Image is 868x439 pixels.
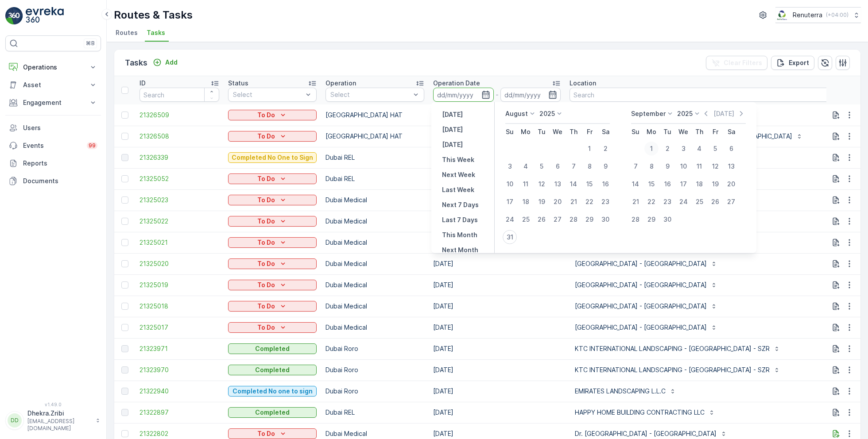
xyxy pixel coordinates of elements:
button: Yesterday [438,109,466,120]
p: Last 7 Days [442,216,478,224]
p: To Do [257,323,275,332]
a: 21326508 [139,132,219,141]
p: - [496,89,499,100]
button: This Month [438,230,481,240]
p: [DATE] [442,110,463,119]
td: [DATE] [429,253,565,274]
div: 25 [692,195,706,209]
div: 21 [566,195,581,209]
div: 11 [519,177,533,191]
p: To Do [257,281,275,289]
div: 29 [582,212,597,227]
th: Wednesday [675,124,691,140]
td: Dubai REL [321,147,429,168]
p: August [505,109,528,118]
button: To Do [228,173,317,184]
td: [DATE] [429,296,565,317]
p: Next 7 Days [442,200,479,209]
button: HAPPY HOME BUILDING CONTRACTING LLC [570,405,721,420]
span: 21325018 [139,302,219,311]
div: 25 [519,212,533,227]
td: Dubai Roro [321,381,429,402]
th: Thursday [691,124,707,140]
p: Renuterra [793,11,822,19]
a: 21325022 [139,217,219,226]
th: Wednesday [550,124,566,140]
td: [DATE] [429,359,565,381]
p: EMIRATES LANDSCAPING L.L.C [575,387,666,396]
button: Renuterra(+04:00) [775,7,861,23]
div: 13 [724,159,738,173]
div: 2 [598,142,612,156]
a: 21326339 [139,153,219,162]
button: DDDhekra.Zribi[EMAIL_ADDRESS][DOMAIN_NAME] [5,409,101,432]
p: Dhekra.Zribi [27,409,91,418]
td: [DATE] [429,104,565,126]
p: Completed [255,408,290,417]
a: 21322897 [139,408,219,417]
span: 21323970 [139,366,219,374]
button: Asset [5,76,101,94]
div: 16 [660,177,674,191]
input: dd/mm/yyyy [500,88,561,102]
td: [DATE] [429,232,565,253]
img: logo_light-DOdMpM7g.png [26,7,64,25]
p: ( +04:00 ) [826,12,849,19]
button: Engagement [5,94,101,112]
td: [DATE] [429,402,565,423]
a: 21325052 [139,174,219,183]
button: Next Week [438,169,479,180]
td: Dubai REL [321,402,429,423]
div: 15 [582,177,597,191]
div: 9 [660,159,674,173]
button: [GEOGRAPHIC_DATA] - [GEOGRAPHIC_DATA] [570,299,723,313]
div: 29 [644,212,659,227]
button: To Do [228,322,317,333]
th: Tuesday [534,124,550,140]
p: Completed [255,366,290,374]
p: 2025 [677,109,693,118]
div: 7 [566,159,581,173]
div: 7 [628,159,643,173]
div: 31 [503,230,517,244]
p: 99 [89,142,96,149]
p: To Do [257,174,275,183]
p: This Month [442,231,477,239]
p: Users [23,123,97,132]
p: 2025 [539,109,555,118]
td: Dubai Medical [321,296,429,317]
button: [GEOGRAPHIC_DATA] - [GEOGRAPHIC_DATA] [570,278,723,292]
p: Tasks [125,57,147,69]
div: Toggle Row Selected [121,175,128,182]
a: 21325019 [139,281,219,289]
p: Select [233,90,303,99]
button: To Do [228,280,317,290]
div: 2 [660,142,674,156]
td: Dubai Roro [321,359,429,381]
p: To Do [257,429,275,438]
p: Add [165,58,178,67]
span: 21323971 [139,344,219,353]
div: 16 [598,177,612,191]
a: 21325023 [139,196,219,204]
input: Search [139,88,219,102]
a: 21325017 [139,323,219,332]
p: Events [23,141,81,150]
p: Completed No One to Sign [232,153,313,162]
input: dd/mm/yyyy [433,88,494,102]
div: 12 [535,177,549,191]
div: 5 [535,159,549,173]
p: Operation Date [433,79,480,88]
div: 6 [550,159,565,173]
p: Operations [23,63,83,72]
div: 28 [566,212,581,227]
div: 23 [598,195,612,209]
div: 15 [644,177,659,191]
p: Next Week [442,170,475,179]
